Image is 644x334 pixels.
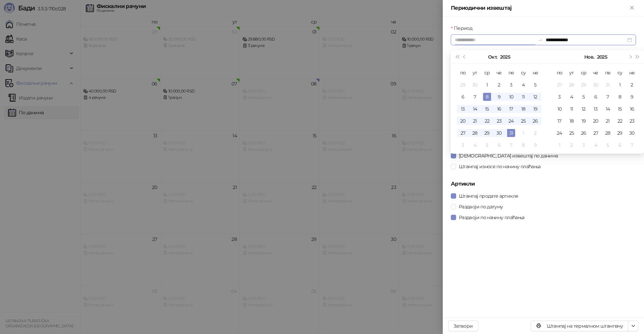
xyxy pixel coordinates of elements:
[555,105,563,113] div: 10
[568,81,576,89] div: 28
[555,129,563,137] div: 24
[568,129,576,137] div: 25
[456,163,543,170] span: Штампај износе по начину плаћања
[529,79,541,91] td: 2025-10-05
[626,79,638,91] td: 2025-11-02
[459,129,467,137] div: 27
[626,127,638,139] td: 2025-11-30
[614,79,626,91] td: 2025-11-01
[592,117,600,125] div: 20
[566,79,578,91] td: 2025-10-28
[531,141,539,149] div: 9
[455,36,535,44] input: Период
[566,139,578,151] td: 2025-12-02
[495,81,503,89] div: 2
[457,67,469,79] th: по
[590,127,602,139] td: 2025-11-27
[495,117,503,125] div: 23
[531,93,539,101] div: 12
[553,115,566,127] td: 2025-11-17
[505,103,517,115] td: 2025-10-17
[493,67,505,79] th: че
[590,115,602,127] td: 2025-11-20
[517,91,529,103] td: 2025-10-11
[488,50,497,64] button: Изабери месец
[584,50,594,64] button: Изабери месец
[626,91,638,103] td: 2025-11-09
[529,127,541,139] td: 2025-11-02
[517,79,529,91] td: 2025-10-04
[495,105,503,113] div: 16
[483,81,491,89] div: 1
[616,81,624,89] div: 1
[531,105,539,113] div: 19
[493,115,505,127] td: 2025-10-23
[459,117,467,125] div: 20
[519,117,527,125] div: 25
[604,93,612,101] div: 7
[469,127,481,139] td: 2025-10-28
[616,93,624,101] div: 8
[616,141,624,149] div: 6
[448,321,478,331] button: Затвори
[461,50,468,64] button: Претходни месец (PageUp)
[457,115,469,127] td: 2025-10-20
[592,81,600,89] div: 30
[507,129,515,137] div: 31
[578,79,590,91] td: 2025-10-29
[628,117,636,125] div: 23
[517,139,529,151] td: 2025-11-08
[459,81,467,89] div: 29
[553,79,566,91] td: 2025-10-27
[507,93,515,101] div: 10
[457,139,469,151] td: 2025-11-03
[507,141,515,149] div: 7
[453,50,461,64] button: Претходна година (Control + left)
[604,81,612,89] div: 31
[602,127,614,139] td: 2025-11-28
[456,214,527,221] span: Раздвоји по начину плаћања
[517,115,529,127] td: 2025-10-25
[578,127,590,139] td: 2025-11-26
[456,152,560,159] span: [DEMOGRAPHIC_DATA] извештај по данима
[493,139,505,151] td: 2025-11-06
[566,127,578,139] td: 2025-11-25
[481,115,493,127] td: 2025-10-22
[590,103,602,115] td: 2025-11-13
[580,105,588,113] div: 12
[517,67,529,79] th: су
[469,115,481,127] td: 2025-10-21
[628,141,636,149] div: 7
[529,103,541,115] td: 2025-10-19
[483,105,491,113] div: 15
[457,103,469,115] td: 2025-10-13
[568,93,576,101] div: 4
[604,105,612,113] div: 14
[580,129,588,137] div: 26
[505,79,517,91] td: 2025-10-03
[628,105,636,113] div: 16
[604,129,612,137] div: 28
[616,117,624,125] div: 22
[493,103,505,115] td: 2025-10-16
[481,139,493,151] td: 2025-11-05
[481,67,493,79] th: ср
[531,129,539,137] div: 2
[505,67,517,79] th: пе
[459,141,467,149] div: 3
[529,139,541,151] td: 2025-11-09
[580,93,588,101] div: 5
[505,115,517,127] td: 2025-10-24
[604,141,612,149] div: 5
[626,139,638,151] td: 2025-12-07
[616,105,624,113] div: 15
[628,4,636,12] button: Close
[519,105,527,113] div: 18
[493,91,505,103] td: 2025-10-09
[555,81,563,89] div: 27
[566,103,578,115] td: 2025-11-11
[469,139,481,151] td: 2025-11-04
[614,103,626,115] td: 2025-11-15
[566,67,578,79] th: ут
[495,93,503,101] div: 9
